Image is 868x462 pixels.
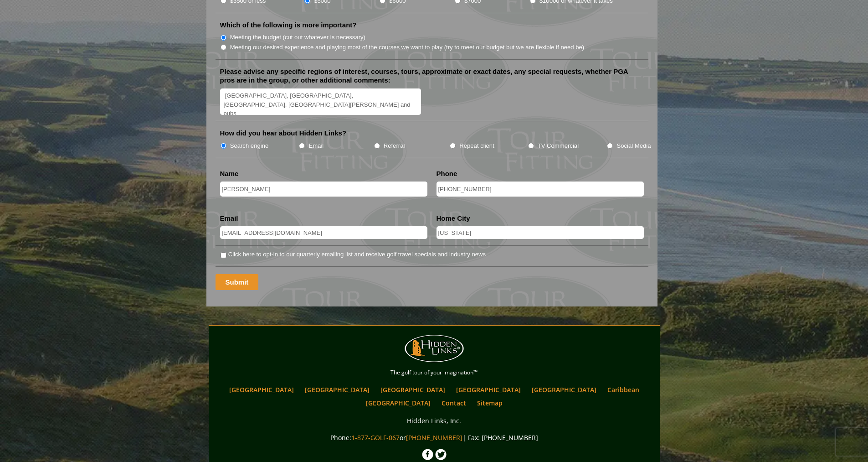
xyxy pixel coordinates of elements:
a: [GEOGRAPHIC_DATA] [225,383,298,396]
label: Email [308,141,324,151]
label: Search engine [230,141,269,151]
label: Which of the following is more important? [220,21,357,30]
a: [GEOGRAPHIC_DATA] [300,383,374,396]
a: [PHONE_NUMBER] [406,433,462,442]
input: Submit [216,274,259,290]
label: Home City [437,214,470,223]
label: Referral [384,141,405,151]
a: 1-877-GOLF-067 [351,433,400,442]
p: Phone: or | Fax: [PHONE_NUMBER] [211,432,657,443]
label: Email [220,214,238,223]
a: [GEOGRAPHIC_DATA] [361,396,435,410]
label: TV Commercial [538,141,579,151]
a: Sitemap [473,396,507,410]
a: [GEOGRAPHIC_DATA] [527,383,601,396]
label: Phone [437,169,457,178]
label: Repeat client [459,141,494,151]
p: Hidden Links, Inc. [211,415,657,426]
label: Name [220,169,239,178]
label: Please advise any specific regions of interest, courses, tours, approximate or exact dates, any s... [220,67,644,85]
a: Caribbean [603,383,644,396]
a: Contact [437,396,471,410]
label: How did you hear about Hidden Links? [220,129,347,138]
label: Meeting the budget (cut out whatever is necessary) [230,33,365,42]
label: Click here to opt-in to our quarterly emailing list and receive golf travel specials and industry... [228,250,486,259]
a: [GEOGRAPHIC_DATA] [452,383,525,396]
label: Social Media [616,141,651,151]
a: [GEOGRAPHIC_DATA] [376,383,450,396]
p: The golf tour of your imagination™ [211,368,657,378]
label: Meeting our desired experience and playing most of the courses we want to play (try to meet our b... [230,43,585,52]
img: Facebook [422,449,433,460]
img: Twitter [435,449,447,460]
